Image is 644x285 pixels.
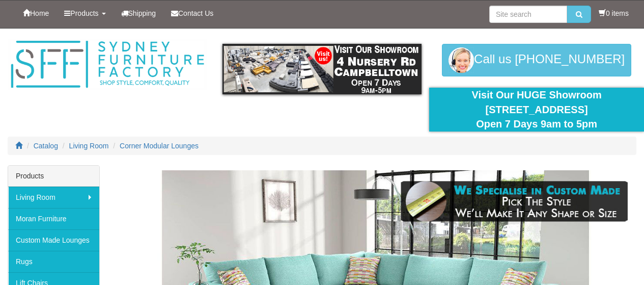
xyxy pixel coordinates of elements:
span: Shipping [128,9,156,17]
a: Moran Furniture [8,208,99,229]
span: Home [30,9,49,17]
span: Contact Us [178,9,213,17]
a: Rugs [8,251,99,272]
div: Products [8,166,99,187]
input: Site search [489,6,567,23]
a: Products [57,1,113,26]
div: Visit Our HUGE Showroom [STREET_ADDRESS] Open 7 Days 9am to 5pm [437,88,636,132]
a: Shipping [114,1,164,26]
span: Products [70,9,98,17]
a: Living Room [69,142,109,150]
a: Home [15,1,57,26]
a: Contact Us [163,1,221,26]
li: 0 items [599,8,629,18]
a: Corner Modular Lounges [120,142,199,150]
a: Living Room [8,187,99,208]
img: Sydney Furniture Factory [8,39,207,90]
a: Catalog [34,142,58,150]
a: Custom Made Lounges [8,229,99,251]
img: showroom.gif [222,44,422,94]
